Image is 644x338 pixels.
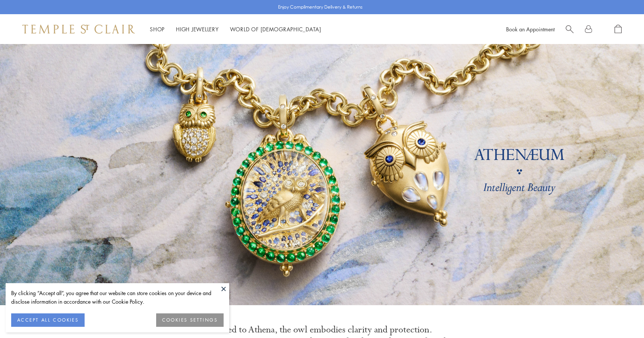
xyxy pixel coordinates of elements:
a: Book an Appointment [506,25,555,33]
img: Temple St. Clair [22,25,135,34]
a: ShopShop [150,25,165,33]
p: Enjoy Complimentary Delivery & Returns [278,3,363,11]
a: Open Shopping Bag [615,25,622,34]
nav: Main navigation [150,25,321,34]
button: ACCEPT ALL COOKIES [11,313,85,327]
a: World of [DEMOGRAPHIC_DATA]World of [DEMOGRAPHIC_DATA] [230,25,321,33]
div: By clicking “Accept all”, you agree that our website can store cookies on your device and disclos... [11,289,224,306]
button: COOKIES SETTINGS [156,313,224,327]
a: Search [566,25,574,34]
iframe: Gorgias live chat messenger [607,303,637,331]
a: High JewelleryHigh Jewellery [176,25,219,33]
